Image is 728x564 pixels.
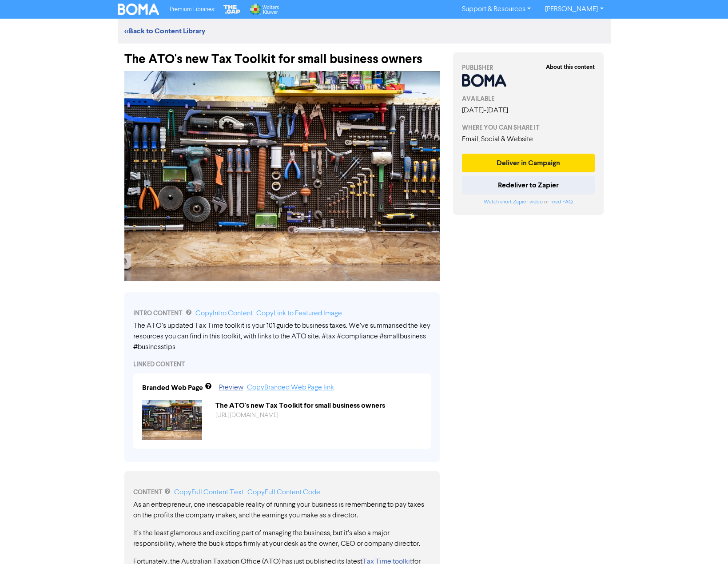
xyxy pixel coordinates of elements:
[209,400,429,411] div: The ATO's new Tax Toolkit for small business owners
[546,64,595,71] strong: About this content
[124,27,205,36] a: <<Back to Content Library
[170,7,215,12] span: Premium Libraries:
[462,94,595,103] div: AVAILABLE
[249,4,279,15] img: Wolters Kluwer
[462,105,595,116] div: [DATE] - [DATE]
[462,176,595,195] button: Redeliver to Zapier
[195,310,253,317] a: Copy Intro Content
[124,44,440,67] div: The ATO's new Tax Toolkit for small business owners
[684,521,728,564] iframe: Chat Widget
[247,384,334,391] a: Copy Branded Web Page link
[550,199,573,205] a: read FAQ
[462,198,595,206] div: or
[538,2,610,16] a: [PERSON_NAME]
[462,123,595,132] div: WHERE YOU CAN SHARE IT
[133,528,431,549] p: It’s the least glamorous and exciting part of managing the business, but it’s also a major respon...
[256,310,342,317] a: Copy Link to Featured Image
[118,4,159,15] img: BOMA Logo
[455,2,538,16] a: Support & Resources
[247,489,320,496] a: Copy Full Content Code
[462,154,595,172] button: Deliver in Campaign
[462,134,595,145] div: Email, Social & Website
[142,382,203,393] div: Branded Web Page
[133,487,431,498] div: CONTENT
[133,360,431,369] div: LINKED CONTENT
[209,411,429,420] div: https://public2.bomamarketing.com/cp/5liLTCIpEeYwaVRCtWYThn?sa=yNo7hmF1
[462,63,595,72] div: PUBLISHER
[219,384,243,391] a: Preview
[133,321,431,353] div: The ATO’s updated Tax Time toolkit is your 101 guide to business taxes. We’ve summarised the key ...
[133,308,431,319] div: INTRO CONTENT
[222,4,242,15] img: The Gap
[174,489,244,496] a: Copy Full Content Text
[484,199,543,205] a: Watch short Zapier video
[133,500,431,521] p: As an entrepreneur, one inescapable reality of running your business is remembering to pay taxes ...
[215,412,278,418] a: [URL][DOMAIN_NAME]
